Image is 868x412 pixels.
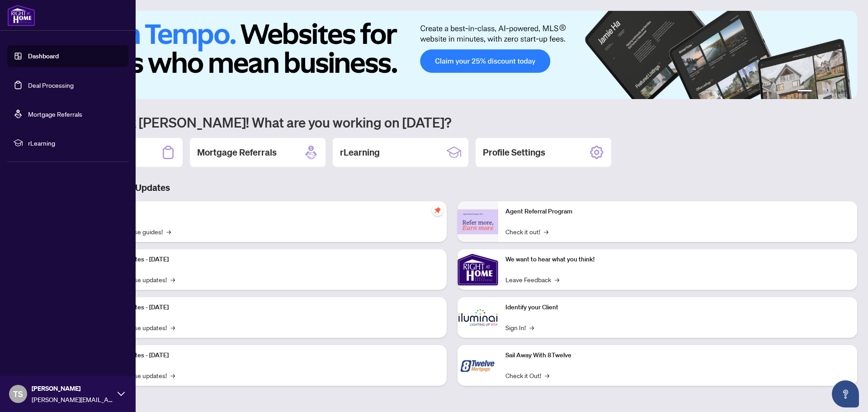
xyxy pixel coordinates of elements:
span: → [545,370,549,380]
h2: Mortgage Referrals [197,146,277,159]
span: → [544,227,548,237]
button: 4 [830,90,834,94]
p: Self-Help [95,207,439,217]
span: → [555,275,559,284]
img: Sail Away With 8Twelve [458,345,498,386]
h2: Profile Settings [483,146,545,159]
a: Sign In!→ [505,322,534,332]
p: We want to hear what you think! [505,255,850,265]
p: Platform Updates - [DATE] [95,255,439,265]
p: Platform Updates - [DATE] [95,350,439,360]
a: Check it out!→ [505,227,548,237]
span: rLearning [28,138,122,148]
img: logo [7,5,35,26]
span: → [170,275,175,284]
a: Mortgage Referrals [28,110,82,118]
button: 6 [844,90,848,94]
span: → [529,322,534,332]
a: Deal Processing [28,81,74,89]
span: [PERSON_NAME][EMAIL_ADDRESS][PERSON_NAME][DOMAIN_NAME] [32,394,113,404]
span: → [170,322,175,332]
a: Check it Out!→ [505,370,549,380]
span: pushpin [432,205,443,216]
span: TS [13,388,23,400]
img: Slide 0 [47,11,857,99]
h1: Welcome back [PERSON_NAME]! What are you working on [DATE]? [47,114,857,131]
span: [PERSON_NAME] [32,384,113,393]
span: → [170,370,175,380]
a: Leave Feedback→ [505,275,559,284]
p: Identify your Client [505,303,850,313]
p: Sail Away With 8Twelve [505,350,850,360]
img: We want to hear what you think! [458,249,498,290]
button: 1 [797,90,812,94]
h2: rLearning [340,146,380,159]
h3: Brokerage & Industry Updates [47,181,857,194]
img: Identify your Client [458,297,498,338]
button: 5 [837,90,841,94]
button: 2 [816,90,819,94]
button: 3 [823,90,826,94]
p: Agent Referral Program [505,207,850,217]
button: Open asap [832,380,859,407]
a: Dashboard [28,52,59,60]
span: → [166,227,171,237]
img: Agent Referral Program [458,209,498,234]
p: Platform Updates - [DATE] [95,303,439,313]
